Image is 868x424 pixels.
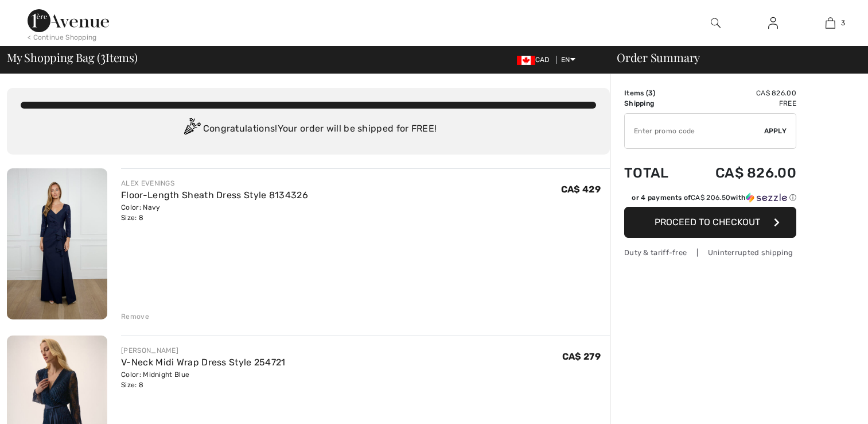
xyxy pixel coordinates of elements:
[21,118,596,141] div: Congratulations! Your order will be shipped for FREE!
[746,192,787,203] img: Sezzle
[624,88,685,98] td: Items ( )
[121,190,308,201] a: Floor-Length Sheath Dress Style 8134326
[7,168,107,319] img: Floor-Length Sheath Dress Style 8134326
[625,114,764,148] input: Promo code
[121,369,286,390] div: Color: Midnight Blue Size: 8
[624,207,796,238] button: Proceed to Checkout
[517,56,554,64] span: CAD
[691,194,730,202] span: CA$ 206.50
[561,56,575,64] span: EN
[632,192,796,203] div: or 4 payments of with
[685,153,796,192] td: CA$ 826.00
[685,88,796,98] td: CA$ 826.00
[28,32,97,43] div: < Continue Shopping
[28,9,109,32] img: 1ère Avenue
[624,153,685,192] td: Total
[121,178,308,188] div: ALEX EVENINGS
[517,56,535,65] img: Canadian Dollar
[624,98,685,109] td: Shipping
[841,18,845,28] span: 3
[121,311,149,322] div: Remove
[561,184,601,195] span: CA$ 429
[768,16,778,30] img: My Info
[624,247,796,258] div: Duty & tariff-free | Uninterrupted shipping
[711,16,721,30] img: search the website
[121,202,308,223] div: Color: Navy Size: 8
[802,16,858,30] a: 3
[826,16,835,30] img: My Bag
[562,351,601,362] span: CA$ 279
[685,98,796,109] td: Free
[655,217,760,228] span: Proceed to Checkout
[121,357,286,368] a: V-Neck Midi Wrap Dress Style 254721
[121,345,286,356] div: [PERSON_NAME]
[100,49,106,64] span: 3
[180,118,203,141] img: Congratulation2.svg
[759,16,787,30] a: Sign In
[648,89,653,97] span: 3
[764,126,787,136] span: Apply
[7,52,138,63] span: My Shopping Bag ( Items)
[624,192,796,207] div: or 4 payments ofCA$ 206.50withSezzle Click to learn more about Sezzle
[603,52,861,63] div: Order Summary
